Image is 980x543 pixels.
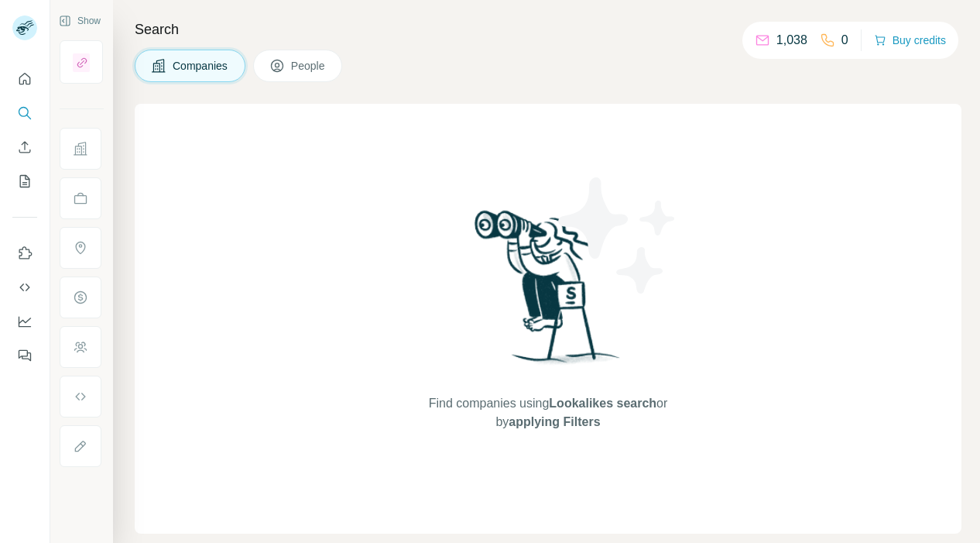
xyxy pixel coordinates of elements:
button: Enrich CSV [12,133,37,161]
button: Feedback [12,342,37,369]
img: Surfe Illustration - Stars [548,166,687,305]
img: Surfe Illustration - Woman searching with binoculars [468,206,629,379]
span: People [291,58,327,74]
h4: Search [135,19,961,40]
button: Use Surfe API [12,273,37,301]
button: Search [12,99,37,127]
p: 1,038 [776,31,807,50]
button: Show [48,9,111,33]
span: applying Filters [509,415,600,428]
button: Buy credits [874,29,946,51]
button: Quick start [12,65,37,93]
p: 0 [841,31,848,50]
span: Lookalikes search [549,397,656,410]
button: My lists [12,167,37,195]
span: Companies [173,58,229,74]
button: Dashboard [12,308,37,335]
button: Use Surfe on LinkedIn [12,239,37,267]
span: Find companies using or by [424,394,672,431]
